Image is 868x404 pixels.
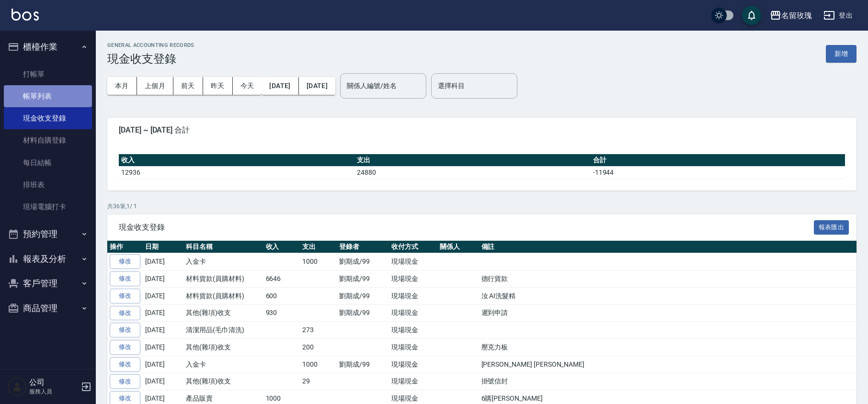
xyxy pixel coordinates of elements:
a: 打帳單 [4,63,92,85]
td: 29 [300,373,337,390]
a: 修改 [110,340,140,355]
button: 本月 [107,77,137,95]
p: 服務人員 [29,387,78,396]
p: 共 36 筆, 1 / 1 [107,202,857,211]
td: 現場現金 [389,253,437,270]
a: 修改 [110,374,140,389]
th: 收入 [119,154,354,167]
td: 600 [263,287,300,304]
td: [PERSON_NAME] [PERSON_NAME] [479,356,857,373]
button: 登出 [820,7,857,24]
a: 現金收支登錄 [4,107,92,129]
a: 現場電腦打卡 [4,196,92,218]
td: 汝 AI洗髮精 [479,287,857,304]
td: 6646 [263,270,300,288]
a: 材料自購登錄 [4,129,92,151]
button: 商品管理 [4,296,92,321]
td: 入金卡 [183,356,263,373]
td: 現場現金 [389,322,437,339]
td: [DATE] [143,287,183,304]
h5: 公司 [29,378,78,387]
td: 劉期成/99 [337,356,389,373]
td: 德行貨款 [479,270,857,288]
td: 劉期成/99 [337,304,389,322]
td: [DATE] [143,356,183,373]
a: 帳單列表 [4,85,92,107]
a: 新增 [826,49,857,58]
td: [DATE] [143,253,183,270]
td: 材料貨款(員購材料) [183,287,263,304]
td: 壓克力板 [479,339,857,356]
td: 1000 [300,356,337,373]
td: 現場現金 [389,339,437,356]
a: 修改 [110,254,140,269]
a: 修改 [110,357,140,372]
button: 名留玫瑰 [766,6,816,25]
button: 客戶管理 [4,271,92,296]
td: [DATE] [143,339,183,356]
td: 劉期成/99 [337,253,389,270]
a: 修改 [110,289,140,303]
td: 掛號信封 [479,373,857,390]
a: 修改 [110,271,140,286]
td: [DATE] [143,373,183,390]
th: 支出 [354,154,590,167]
button: 今天 [233,77,262,95]
button: save [742,6,761,25]
th: 收入 [263,241,300,253]
img: Person [8,377,27,396]
td: [DATE] [143,322,183,339]
td: 清潔用品(毛巾清洗) [183,322,263,339]
th: 操作 [107,241,143,253]
button: [DATE] [299,77,335,95]
th: 合計 [591,154,845,167]
th: 日期 [143,241,183,253]
td: [DATE] [143,304,183,322]
button: 報表匯出 [814,220,849,235]
a: 報表匯出 [814,222,849,231]
button: 前天 [173,77,203,95]
th: 備註 [479,241,857,253]
button: [DATE] [262,77,298,95]
img: Logo [11,9,39,21]
td: 其他(雜項)收支 [183,373,263,390]
h2: GENERAL ACCOUNTING RECORDS [107,42,194,48]
td: 12936 [119,166,354,179]
td: 入金卡 [183,253,263,270]
a: 修改 [110,323,140,337]
td: 劉期成/99 [337,270,389,288]
a: 排班表 [4,174,92,196]
th: 收付方式 [389,241,437,253]
button: 報表及分析 [4,247,92,271]
td: 現場現金 [389,356,437,373]
span: [DATE] ~ [DATE] 合計 [119,125,845,135]
td: 200 [300,339,337,356]
a: 修改 [110,306,140,321]
td: 24880 [354,166,590,179]
td: 現場現金 [389,373,437,390]
button: 上個月 [137,77,173,95]
td: 現場現金 [389,287,437,304]
td: 930 [263,304,300,322]
td: 273 [300,322,337,339]
button: 新增 [826,45,857,63]
span: 現金收支登錄 [119,223,814,232]
td: 1000 [300,253,337,270]
td: 現場現金 [389,270,437,288]
a: 每日結帳 [4,152,92,174]
th: 支出 [300,241,337,253]
td: 其他(雜項)收支 [183,304,263,322]
td: 材料貨款(員購材料) [183,270,263,288]
td: 現場現金 [389,304,437,322]
th: 登錄者 [337,241,389,253]
h3: 現金收支登錄 [107,52,194,66]
button: 昨天 [203,77,233,95]
th: 關係人 [437,241,479,253]
div: 名留玫瑰 [781,10,812,22]
button: 櫃檯作業 [4,34,92,59]
td: 其他(雜項)收支 [183,339,263,356]
button: 預約管理 [4,222,92,247]
td: -11944 [591,166,845,179]
td: 劉期成/99 [337,287,389,304]
td: 遲到申請 [479,304,857,322]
